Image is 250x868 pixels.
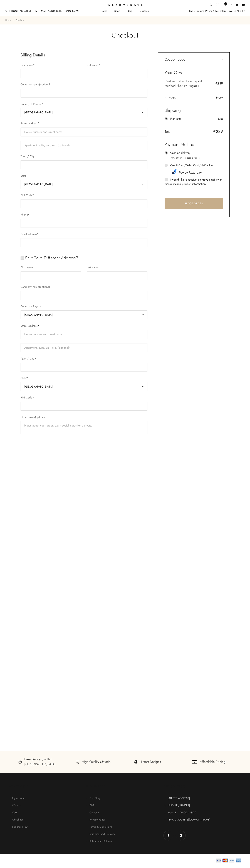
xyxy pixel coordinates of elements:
[21,213,147,219] label: Phone
[39,83,51,86] span: (optional)
[107,4,143,6] a: Wearmerave
[167,811,196,814] span: Mon - Fri: 10:00 - 18:00
[89,818,105,821] span: Privacy Policy
[165,57,223,62] a: Coupon code
[167,796,190,800] span: [STREET_ADDRESS]
[82,759,111,764] div: High Quality Material
[32,193,34,197] abbr: required
[215,96,217,100] span: ₹
[21,232,147,238] label: Email address
[21,256,24,260] input: Ship to a different address?
[26,174,28,178] abbr: required
[164,784,185,789] p: OUR CONTACTS
[223,3,226,7] a: 1
[37,232,39,236] abbr: required
[89,832,115,836] span: Shipping and Delivery
[21,255,147,261] h3: Ship to a different address?
[34,357,36,361] abbr: required
[165,95,213,101] th: Subtotal
[141,759,161,764] div: Latest Designs
[21,343,147,352] input: Apartment, suite, unit, etc. (optional)
[21,52,147,58] h3: Billing details
[89,804,95,807] span: FAQ
[167,804,190,807] span: [PHONE_NUMBER]
[32,396,34,400] abbr: required
[164,818,241,821] a: [EMAIL_ADDRESS][DOMAIN_NAME]
[86,796,164,800] a: Our Blog
[86,804,164,807] a: FAQ
[21,141,147,150] input: Apartment, suite, unit, etc. (optional)
[21,128,147,136] input: House number and street name
[165,128,213,135] th: Total
[21,304,147,310] label: Country / Region
[9,784,28,789] p: MY ACCOUNT
[200,759,226,764] div: Affordable Pricing
[165,178,222,186] span: I would like to receive exclusive emails with discounts and product information
[11,804,21,807] span: Wishlist
[89,811,100,814] span: Contacts
[189,9,245,13] div: Jaw Dropping Prices ! Best offers - over 40% off !
[217,117,219,121] span: ₹
[111,9,124,13] a: Shop
[89,839,112,843] span: Refund and Returns
[34,154,36,158] abbr: required
[86,811,164,814] a: Contacts
[9,796,86,800] a: My account
[9,858,125,864] p: © 2022 Wearmerave. All rights reserved.
[195,84,199,88] strong: × 1
[215,81,223,86] span: 239
[21,324,147,330] label: Street address
[19,24,231,46] h1: Checkout
[165,198,223,209] button: Place order
[165,142,223,147] div: Payment Method
[9,811,86,814] a: Cart
[170,168,202,176] img: Credit Card/Debit Card/NetBanking
[38,324,39,328] abbr: required
[213,128,216,134] span: ₹
[21,193,147,199] label: PIN Code
[87,265,147,271] label: Last name
[164,804,241,807] a: [PHONE_NUMBER]
[21,265,81,271] label: First name
[39,285,51,289] span: (optional)
[213,117,223,121] span: 50
[86,818,164,821] a: Privacy Policy
[28,213,29,217] abbr: required
[24,757,58,767] div: Free Delivery within [GEOGRAPHIC_DATA]
[89,825,112,829] span: Terms & Conditions
[170,117,223,121] label: Flat rate:
[86,825,164,829] a: Terms & Conditions
[213,128,223,134] span: 289
[33,265,35,269] abbr: required
[11,825,28,829] span: Register Now
[9,818,86,821] a: Checkout
[21,121,147,128] label: Street address
[136,9,153,13] a: Contacts
[86,832,164,836] a: Shipping and Delivery
[98,265,100,269] abbr: required
[26,376,28,380] abbr: required
[11,818,23,821] span: Checkout
[11,811,17,814] span: Cart
[16,19,24,22] span: Checkout
[21,357,147,363] label: Town / City
[21,330,147,339] input: House number and street name
[86,839,164,843] a: Refund and Returns
[97,9,111,13] a: Home
[21,396,147,402] label: PIN Code
[215,81,217,86] span: ₹
[41,304,43,308] abbr: required
[124,9,136,13] a: Blog
[41,102,43,106] abbr: required
[5,19,11,22] a: Home
[215,96,223,100] span: 239
[39,9,80,13] a: [EMAIL_ADDRESS][DOMAIN_NAME]
[170,151,223,155] label: Cash on delivery
[33,63,35,67] abbr: required
[170,156,223,160] p: 10% off on Prepaid orders.
[165,70,223,75] div: Your order
[21,154,147,160] label: Town / City
[86,784,106,789] p: INFORMATION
